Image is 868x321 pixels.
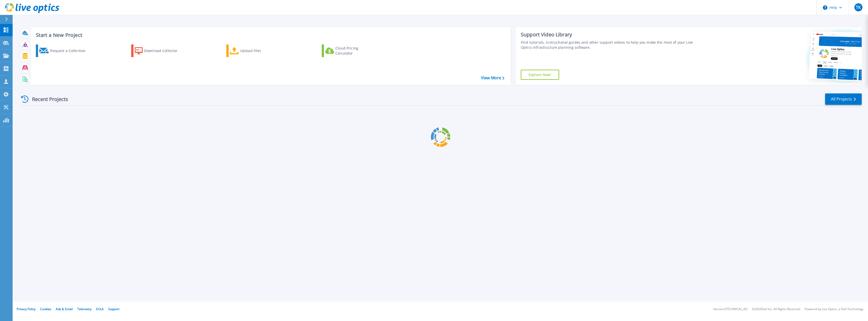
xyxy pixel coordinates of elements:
[805,308,863,311] li: Powered by Live Optics, a Dell Technology
[50,46,91,56] div: Request a Collection
[56,307,73,311] a: Ads & Email
[226,44,283,57] a: Upload Files
[36,32,504,38] h3: Start a New Project
[825,93,862,105] a: All Projects
[521,40,701,50] div: Find tutorials, instructional guides and other support videos to help you make the most of your L...
[77,307,92,311] a: Telemetry
[752,308,800,311] li: © 2025 Dell Inc. All Rights Reserved
[131,44,187,57] a: Download Collector
[36,44,92,57] a: Request a Collection
[521,70,559,80] a: Explore Now!
[521,31,701,38] div: Support Video Library
[322,44,378,57] a: Cloud Pricing Calculator
[96,307,104,311] a: EULA
[713,308,747,311] li: Version: [TECHNICAL_ID]
[108,307,119,311] a: Support
[856,5,861,9] span: TK
[335,46,376,56] div: Cloud Pricing Calculator
[40,307,51,311] a: Cookies
[240,46,281,56] div: Upload Files
[144,46,184,56] div: Download Collector
[17,307,36,311] a: Privacy Policy
[19,93,75,105] div: Recent Projects
[481,76,504,80] a: View More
